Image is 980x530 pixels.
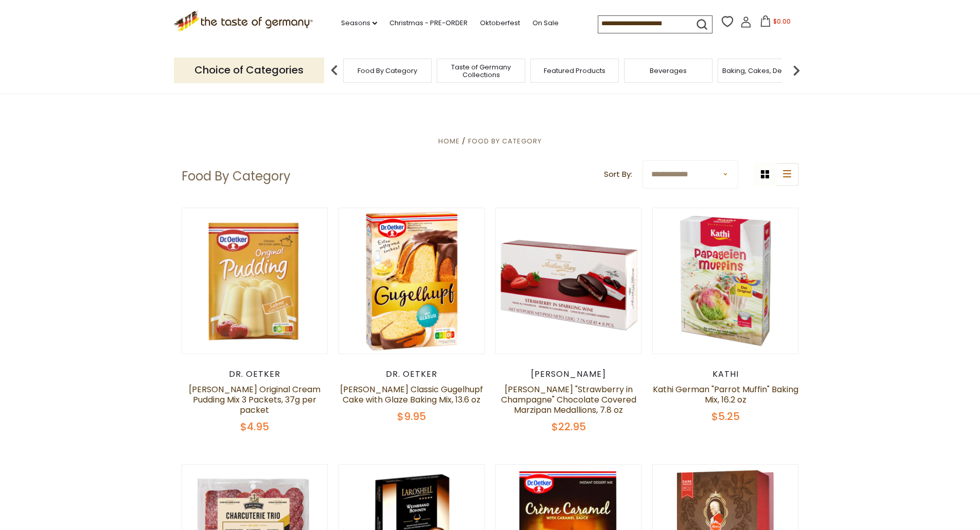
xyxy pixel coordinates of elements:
[389,17,468,29] a: Christmas - PRE-ORDER
[544,67,605,75] a: Featured Products
[189,383,320,416] a: [PERSON_NAME] Original Cream Pudding Mix 3 Packets, 37g per packet
[358,67,417,75] a: Food By Category
[339,208,485,354] img: Dr. Oetker Classic Gugelhupf Cake with Glaze Baking Mix, 13.6 oz
[182,369,328,379] div: Dr. Oetker
[711,409,740,424] span: $5.25
[495,369,642,379] div: [PERSON_NAME]
[722,67,802,75] a: Baking, Cakes, Desserts
[653,208,798,354] img: Kathi German "Parrot Muffin" Baking Mix, 16.2 oz
[182,169,291,184] h1: Food By Category
[604,168,632,181] label: Sort By:
[496,208,642,354] img: Anthon Berg "Strawberry in Champagne" Chocolate Covered Marzipan Medallions, 7.8 oz
[773,17,791,26] span: $0.00
[240,419,269,434] span: $4.95
[324,60,345,81] img: previous arrow
[182,208,328,354] img: Dr. Oetker Original Cream Pudding Mix 3 Packets, 37g per packet
[440,63,522,79] a: Taste of Germany Collections
[174,58,324,83] p: Choice of Categories
[341,17,377,29] a: Seasons
[468,136,542,146] a: Food By Category
[480,17,520,29] a: Oktoberfest
[438,136,460,146] a: Home
[338,369,485,379] div: Dr. Oetker
[340,383,483,406] a: [PERSON_NAME] Classic Gugelhupf Cake with Glaze Baking Mix, 13.6 oz
[754,15,797,31] button: $0.00
[551,419,586,434] span: $22.95
[650,67,687,75] a: Beverages
[652,369,799,379] div: Kathi
[397,409,426,424] span: $9.95
[653,383,798,406] a: Kathi German "Parrot Muffin" Baking Mix, 16.2 oz
[501,383,636,416] a: [PERSON_NAME] "Strawberry in Champagne" Chocolate Covered Marzipan Medallions, 7.8 oz
[532,17,559,29] a: On Sale
[786,60,807,81] img: next arrow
